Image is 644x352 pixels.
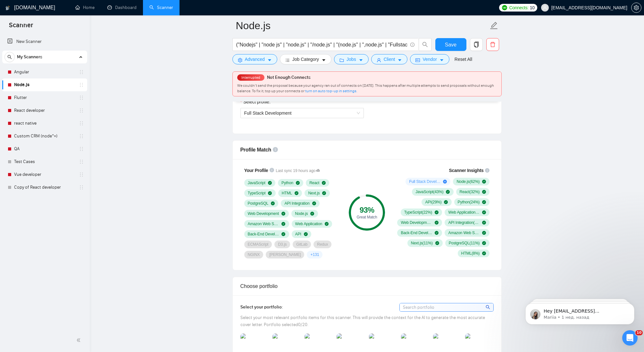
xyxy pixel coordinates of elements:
[435,241,439,245] span: check-circle
[401,230,432,235] span: Back-End Development ( 12 %)
[397,58,402,62] span: caret-down
[485,168,489,173] span: info-circle
[14,168,75,181] a: Vue developer
[482,251,486,255] span: check-circle
[635,330,643,335] span: 10
[530,4,535,11] span: 10
[296,181,300,185] span: check-circle
[248,191,266,196] span: TypeScript
[5,55,14,59] span: search
[445,41,456,49] span: Save
[482,210,486,214] span: check-circle
[339,58,344,62] span: folder
[4,20,38,34] span: Scanner
[248,232,279,237] span: Back-End Development
[295,211,308,216] span: Node.js
[269,252,301,257] span: [PERSON_NAME]
[322,58,326,62] span: caret-down
[14,66,75,78] a: Angular
[278,242,287,247] span: D3.js
[243,98,271,105] span: Select profile:
[401,220,432,225] span: Web Development ( 16 %)
[439,58,444,62] span: caret-down
[435,210,439,214] span: check-circle
[400,303,493,311] input: Search portfolio
[248,211,279,216] span: Web Development
[404,210,432,215] span: TypeScript ( 22 %)
[14,130,75,143] a: Custom CRM (node*=)
[281,232,285,236] span: check-circle
[443,180,447,184] span: plus-circle
[244,168,268,173] span: Your Profile
[460,189,480,194] span: React ( 32 %)
[487,42,499,47] span: delete
[238,58,242,62] span: setting
[79,82,84,87] span: holder
[349,215,385,219] div: Great Match
[248,221,279,226] span: Amazon Web Services
[347,56,356,63] span: Jobs
[304,232,308,236] span: check-circle
[631,5,641,10] span: setting
[79,146,84,151] span: holder
[28,19,111,119] span: Hey [EMAIL_ADDRESS][DOMAIN_NAME], Looks like your Upwork agency JSDaddy - Web and Multi-Platform ...
[482,221,486,225] span: check-circle
[419,42,431,47] span: search
[268,181,272,185] span: check-circle
[377,58,381,62] span: user
[14,181,75,194] a: Copy of React developer
[509,4,528,11] span: Connects:
[470,38,483,51] button: copy
[310,252,319,257] span: + 131
[28,25,111,30] p: Message from Mariia, sent 1 нед. назад
[410,54,449,64] button: idcardVendorcaret-down
[2,51,87,194] li: My Scanners
[449,241,480,246] span: PostgreSQL ( 11 %)
[14,143,75,155] a: QA
[79,172,84,177] span: holder
[449,168,483,173] span: Scanner Insights
[236,18,489,34] input: Scanner name...
[415,58,420,62] span: idcard
[410,43,414,47] span: info-circle
[482,241,486,245] span: check-circle
[149,5,173,10] a: searchScanner
[240,147,272,152] span: Profile Match
[486,304,491,311] span: search
[325,222,329,226] span: check-circle
[5,3,10,13] img: logo
[470,42,482,47] span: copy
[268,191,272,195] span: check-circle
[14,104,75,117] a: React developer
[317,242,328,247] span: Redux
[270,168,274,172] span: info-circle
[79,108,84,113] span: holder
[502,5,507,10] img: upwork-logo.png
[295,191,298,195] span: check-circle
[267,58,272,62] span: caret-down
[308,191,320,196] span: Next.js
[322,181,326,185] span: check-circle
[281,180,293,185] span: Python
[79,121,84,126] span: holder
[14,78,75,91] a: Node.js
[295,221,322,226] span: Web Application
[240,277,494,295] div: Choose portfolio
[411,241,433,246] span: Next.js ( 11 %)
[486,38,499,51] button: delete
[444,200,448,204] span: check-circle
[232,54,277,64] button: settingAdvancedcaret-down
[79,185,84,190] span: holder
[79,70,84,75] span: holder
[435,221,439,225] span: check-circle
[76,337,83,343] span: double-left
[248,201,269,206] span: PostgreSQL
[516,290,644,335] iframe: Intercom notifications сообщение
[79,159,84,164] span: holder
[79,134,84,139] span: holder
[295,232,301,237] span: API
[435,231,439,235] span: check-circle
[273,147,278,152] span: info-circle
[334,54,369,64] button: folderJobscaret-down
